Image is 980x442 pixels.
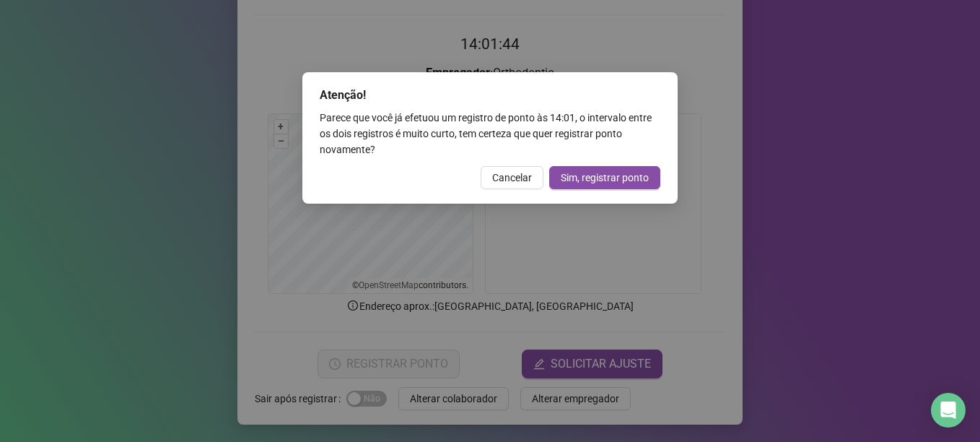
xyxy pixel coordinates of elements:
span: Cancelar [492,170,532,186]
span: Sim, registrar ponto [561,170,649,186]
div: Open Intercom Messenger [931,393,966,428]
button: Cancelar [481,166,543,189]
div: Parece que você já efetuou um registro de ponto às 14:01 , o intervalo entre os dois registros é ... [320,110,660,157]
div: Atenção! [320,87,660,104]
button: Sim, registrar ponto [549,166,660,189]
